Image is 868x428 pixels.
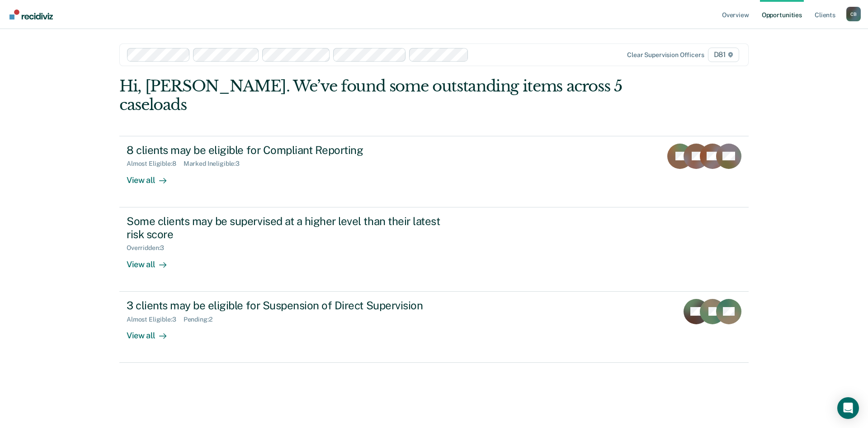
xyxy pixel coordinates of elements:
[127,299,444,312] div: 3 clients may be eligible for Suspension of Direct Supervision
[127,252,177,269] div: View all
[846,7,861,21] button: Profile dropdown button
[119,136,749,207] a: 8 clients may be eligible for Compliant ReportingAlmost Eligible:8Marked Ineligible:3View all
[119,207,749,292] a: Some clients may be supervised at a higher level than their latest risk scoreOverridden:3View all
[9,10,53,19] img: Recidiviz
[184,316,220,323] div: Pending : 2
[837,397,859,419] div: Open Intercom Messenger
[127,215,444,241] div: Some clients may be supervised at a higher level than their latest risk score
[627,51,704,59] div: Clear supervision officers
[127,168,177,185] div: View all
[127,323,177,341] div: View all
[127,144,444,157] div: 8 clients may be eligible for Compliant Reporting
[127,244,171,252] div: Overridden : 3
[708,48,739,62] span: D81
[184,160,247,168] div: Marked Ineligible : 3
[846,7,861,21] div: C B
[127,160,184,168] div: Almost Eligible : 8
[119,292,749,363] a: 3 clients may be eligible for Suspension of Direct SupervisionAlmost Eligible:3Pending:2View all
[127,316,184,323] div: Almost Eligible : 3
[119,77,623,114] div: Hi, [PERSON_NAME]. We’ve found some outstanding items across 5 caseloads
